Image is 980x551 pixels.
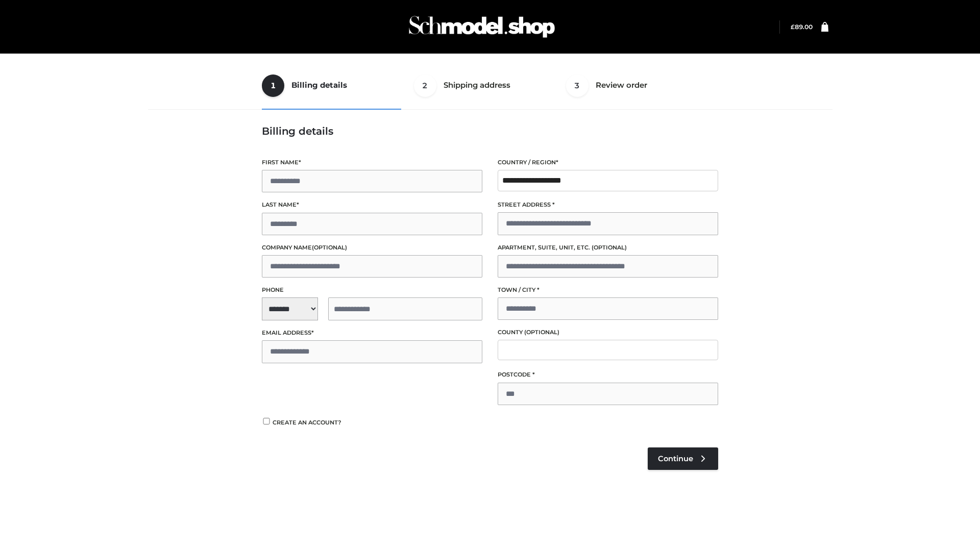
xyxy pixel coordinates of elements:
[405,7,558,47] img: Schmodel Admin 964
[498,285,718,295] label: Town / City
[273,419,341,426] span: Create an account?
[262,418,271,424] input: Create an account?
[262,285,482,295] label: Phone
[498,243,718,253] label: Apartment, suite, unit, etc.
[592,244,627,251] span: (optional)
[524,329,559,336] span: (optional)
[262,243,482,253] label: Company name
[791,23,795,31] span: £
[658,454,693,463] span: Continue
[498,158,718,167] label: Country / Region
[262,158,482,167] label: First name
[262,125,718,137] h3: Billing details
[498,328,718,337] label: County
[791,23,813,31] a: £89.00
[648,447,718,470] a: Continue
[262,200,482,210] label: Last name
[791,23,813,31] bdi: 89.00
[498,200,718,210] label: Street address
[312,244,347,251] span: (optional)
[262,328,482,338] label: Email address
[498,370,718,380] label: Postcode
